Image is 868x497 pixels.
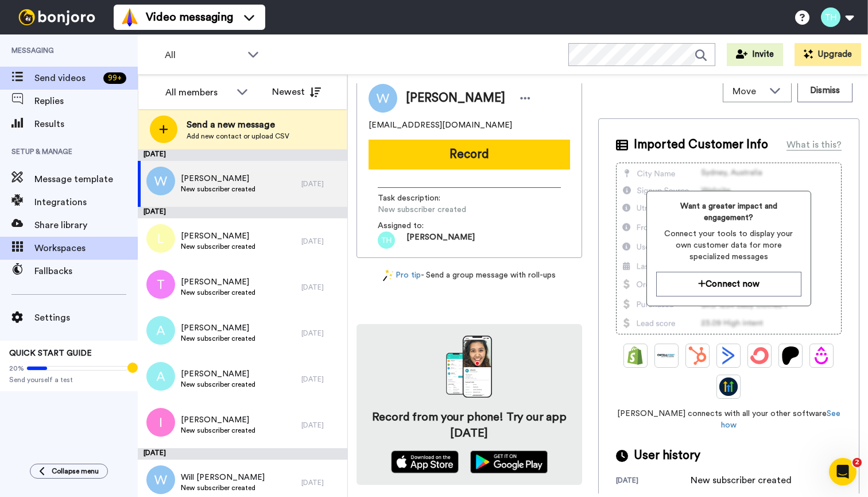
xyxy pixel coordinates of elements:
[34,264,138,278] span: Fallbacks
[688,346,707,365] img: Hubspot
[829,458,857,486] iframe: Intercom live chat
[626,346,645,365] img: Shopify
[181,368,255,380] span: [PERSON_NAME]
[301,421,342,430] div: [DATE]
[187,132,289,141] span: Add new contact or upload CSV
[391,450,459,473] img: appstore
[727,43,783,66] button: Invite
[301,478,342,487] div: [DATE]
[378,204,487,215] span: New subscriber created
[181,380,255,389] span: New subscriber created
[34,195,138,209] span: Integrations
[446,336,492,398] img: download
[146,224,175,253] img: l.png
[146,362,175,391] img: a.png
[301,237,342,246] div: [DATE]
[103,72,126,84] div: 99 +
[383,269,393,282] img: magic-wand.svg
[181,276,255,288] span: [PERSON_NAME]
[719,346,738,365] img: ActiveCampaign
[852,458,862,467] span: 2
[719,377,738,396] img: GoHighLevel
[187,118,289,132] span: Send a new message
[138,149,347,161] div: [DATE]
[138,448,347,460] div: [DATE]
[733,84,764,98] span: Move
[406,90,505,107] span: [PERSON_NAME]
[146,316,175,345] img: a.png
[301,375,342,384] div: [DATE]
[181,322,255,334] span: [PERSON_NAME]
[181,173,255,184] span: [PERSON_NAME]
[121,8,139,26] img: vm-color.svg
[181,242,255,251] span: New subscriber created
[146,408,175,437] img: i.png
[146,9,233,25] span: Video messaging
[263,80,330,103] button: Newest
[656,201,802,224] span: Want a greater impact and engagement?
[383,269,421,282] a: Pro tip
[616,408,842,431] span: [PERSON_NAME] connects with all your other software
[616,476,691,487] div: [DATE]
[356,269,582,282] div: - Send a group message with roll-ups
[181,230,255,242] span: [PERSON_NAME]
[301,179,342,188] div: [DATE]
[34,218,138,232] span: Share library
[369,84,397,113] img: Image of Wendi Jackson
[368,409,571,441] h4: Record from your phone! Try our app [DATE]
[181,334,255,343] span: New subscriber created
[181,184,255,194] span: New subscriber created
[146,465,175,494] img: w.png
[750,346,769,365] img: ConvertKit
[30,464,108,479] button: Collapse menu
[812,346,831,365] img: Drip
[378,220,458,232] span: Assigned to:
[34,172,138,186] span: Message template
[795,43,861,66] button: Upgrade
[34,71,99,85] span: Send videos
[181,483,265,492] span: New subscriber created
[52,467,99,476] span: Collapse menu
[181,426,255,435] span: New subscriber created
[406,232,475,249] span: [PERSON_NAME]
[301,329,342,338] div: [DATE]
[797,79,852,102] button: Dismiss
[369,120,512,131] span: [EMAIL_ADDRESS][DOMAIN_NAME]
[146,167,175,195] img: w.png
[369,140,570,169] button: Record
[181,288,255,297] span: New subscriber created
[34,117,138,131] span: Results
[301,283,342,292] div: [DATE]
[691,473,792,487] div: New subscriber created
[138,207,347,218] div: [DATE]
[634,136,768,153] span: Imported Customer Info
[470,450,548,473] img: playstore
[34,311,138,325] span: Settings
[656,228,802,263] span: Connect your tools to display your own customer data for more specialized messages
[634,447,700,464] span: User history
[378,192,458,204] span: Task description :
[656,272,802,296] button: Connect now
[181,472,265,483] span: Will [PERSON_NAME]
[721,410,840,429] a: See how
[9,364,24,373] span: 20%
[786,138,842,152] div: What is this?
[34,94,138,108] span: Replies
[781,346,800,365] img: Patreon
[127,363,138,373] div: Tooltip anchor
[378,232,395,249] img: th.png
[146,270,175,299] img: t.png
[657,346,676,365] img: Ontraport
[34,241,138,255] span: Workspaces
[9,375,129,384] span: Send yourself a test
[9,349,92,357] span: QUICK START GUIDE
[181,414,255,426] span: [PERSON_NAME]
[14,9,100,25] img: bj-logo-header-white.svg
[165,86,231,99] div: All members
[165,48,242,62] span: All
